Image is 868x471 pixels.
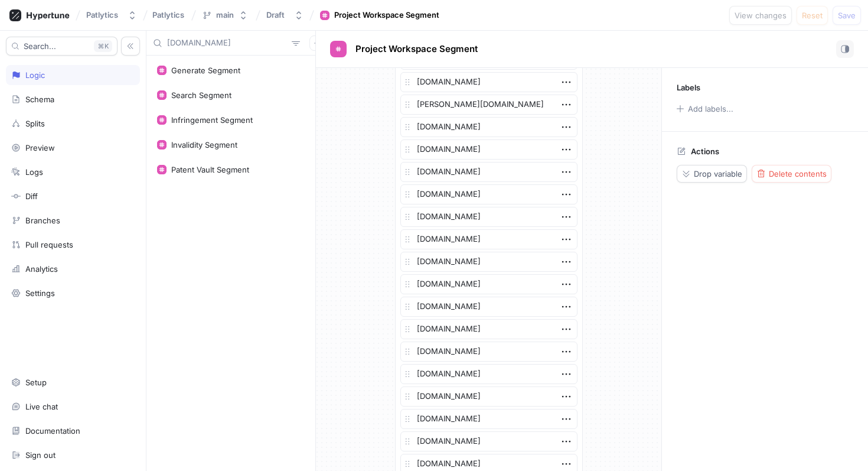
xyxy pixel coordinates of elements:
[334,9,439,21] div: Project Workspace Segment
[171,140,237,150] div: Invalidity Segment
[81,5,142,25] button: Patlytics
[94,40,112,52] div: K
[400,117,577,137] textarea: [DOMAIN_NAME]
[691,147,719,156] p: Actions
[838,12,856,19] span: Save
[400,297,577,317] textarea: [DOMAIN_NAME]
[400,229,577,249] textarea: [DOMAIN_NAME]
[171,115,253,125] div: Infringement Segment
[152,11,184,19] span: Patlytics
[171,165,249,174] div: Patent Vault Segment
[25,70,45,80] div: Logic
[167,37,287,49] input: Search...
[694,170,742,177] span: Drop variable
[6,421,140,441] a: Documentation
[400,342,577,362] textarea: [DOMAIN_NAME]
[677,83,700,92] p: Labels
[24,43,56,50] span: Search...
[400,95,577,115] textarea: [PERSON_NAME][DOMAIN_NAME]
[797,6,828,25] button: Reset
[25,240,73,249] div: Pull requests
[25,119,45,128] div: Splits
[688,105,733,113] div: Add labels...
[25,450,56,460] div: Sign out
[802,12,823,19] span: Reset
[400,207,577,227] textarea: [DOMAIN_NAME]
[86,10,118,20] div: Patlytics
[266,10,285,20] div: Draft
[400,162,577,182] textarea: [DOMAIN_NAME]
[752,165,831,183] button: Delete contents
[833,6,861,25] button: Save
[677,165,747,183] button: Drop variable
[6,37,118,56] button: Search...K
[197,5,253,25] button: main
[25,95,54,104] div: Schema
[171,90,231,100] div: Search Segment
[355,44,478,54] span: Project Workspace Segment
[25,288,55,298] div: Settings
[400,409,577,429] textarea: [DOMAIN_NAME]
[25,402,58,411] div: Live chat
[735,12,787,19] span: View changes
[25,191,38,201] div: Diff
[25,216,60,225] div: Branches
[400,72,577,92] textarea: [DOMAIN_NAME]
[673,101,736,116] button: Add labels...
[400,431,577,451] textarea: [DOMAIN_NAME]
[400,386,577,407] textarea: [DOMAIN_NAME]
[25,167,43,177] div: Logs
[400,139,577,160] textarea: [DOMAIN_NAME]
[216,10,234,20] div: main
[25,426,80,436] div: Documentation
[769,170,827,177] span: Delete contents
[400,364,577,384] textarea: [DOMAIN_NAME]
[25,264,58,274] div: Analytics
[171,66,240,75] div: Generate Segment
[25,143,55,152] div: Preview
[400,252,577,272] textarea: [DOMAIN_NAME]
[729,6,792,25] button: View changes
[262,5,308,25] button: Draft
[400,274,577,294] textarea: [DOMAIN_NAME]
[25,378,47,387] div: Setup
[400,184,577,204] textarea: [DOMAIN_NAME]
[400,319,577,339] textarea: [DOMAIN_NAME]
